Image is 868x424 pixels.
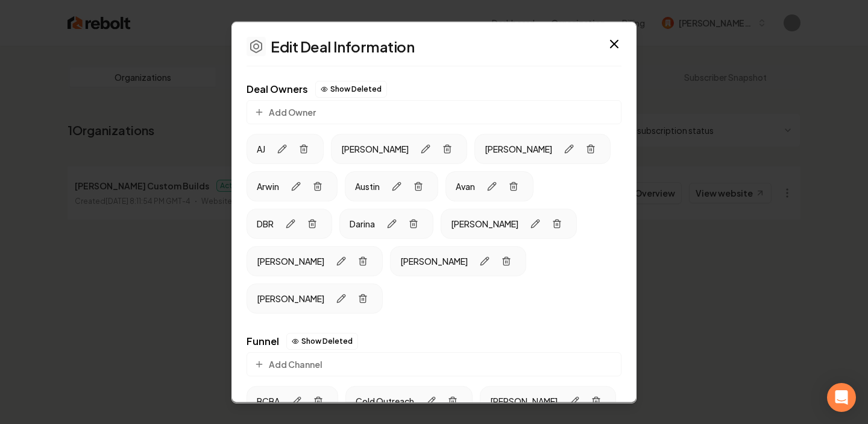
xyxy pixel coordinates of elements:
[341,142,416,154] span: [PERSON_NAME]
[257,255,332,267] span: [PERSON_NAME]
[456,180,482,192] span: Avan
[247,81,308,96] span: Deal Owners
[271,39,415,53] h2: Edit Deal Information
[451,217,526,229] span: [PERSON_NAME]
[257,217,281,229] span: DBR
[400,255,475,267] span: [PERSON_NAME]
[257,292,332,304] span: [PERSON_NAME]
[286,332,358,349] button: Show Deleted
[247,334,279,348] span: Funnel
[257,142,272,154] span: AJ
[315,80,387,97] button: Show Deleted
[257,180,286,192] span: Arwin
[350,217,382,229] span: Darina
[356,394,421,407] span: Cold Outreach
[257,394,287,407] span: BCBA
[490,394,565,407] span: [PERSON_NAME]
[247,100,621,124] button: Add Owner
[485,142,559,154] span: [PERSON_NAME]
[247,352,621,376] button: Add Channel
[355,180,387,192] span: Austin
